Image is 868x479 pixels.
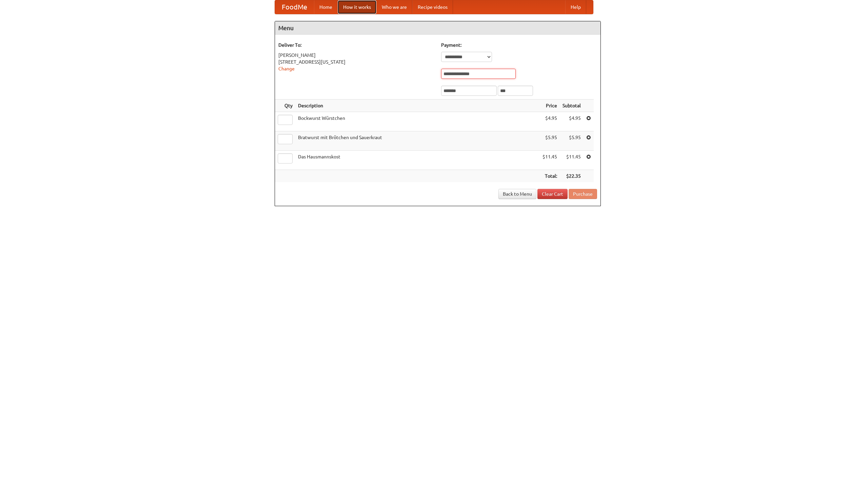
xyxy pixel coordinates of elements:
[498,189,536,199] a: Back to Menu
[295,112,540,131] td: Bockwurst Würstchen
[540,100,560,112] th: Price
[540,131,560,151] td: $5.95
[441,42,597,48] h5: Payment:
[412,0,453,14] a: Recipe videos
[560,151,584,170] td: $11.45
[537,189,568,199] a: Clear Cart
[278,42,434,48] h5: Deliver To:
[278,66,295,71] a: Change
[560,100,584,112] th: Subtotal
[560,112,584,131] td: $4.95
[295,100,540,112] th: Description
[275,100,295,112] th: Qty
[295,131,540,151] td: Bratwurst mit Brötchen und Sauerkraut
[376,0,412,14] a: Who we are
[560,170,584,182] th: $22.35
[314,0,338,14] a: Home
[275,0,314,14] a: FoodMe
[278,59,434,65] div: [STREET_ADDRESS][US_STATE]
[569,189,597,199] button: Purchase
[540,170,560,182] th: Total:
[565,0,586,14] a: Help
[278,52,434,59] div: [PERSON_NAME]
[338,0,376,14] a: How it works
[540,112,560,131] td: $4.95
[560,131,584,151] td: $5.95
[540,151,560,170] td: $11.45
[295,151,540,170] td: Das Hausmannskost
[275,21,600,35] h4: Menu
